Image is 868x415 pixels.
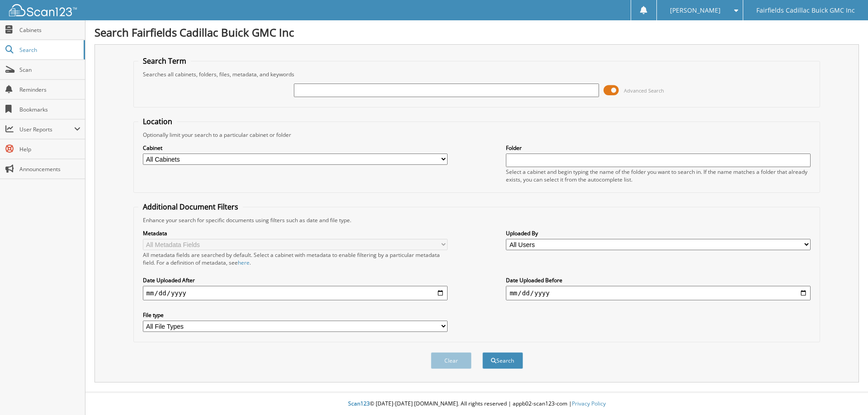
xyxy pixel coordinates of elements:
[138,117,177,126] legend: Location
[9,4,77,16] img: scan123-logo-white.svg
[506,276,811,284] label: Date Uploaded Before
[94,25,859,40] h1: Search Fairfields Cadillac Buick GMC Inc
[238,259,250,266] a: here
[143,311,448,319] label: File type
[506,229,811,237] label: Uploaded By
[143,251,448,266] div: All metadata fields are searched by default. Select a cabinet with metadata to enable filtering b...
[572,400,606,407] a: Privacy Policy
[138,70,816,78] div: Searches all cabinets, folders, files, metadata, and keywords
[19,145,80,153] span: Help
[670,8,721,13] span: [PERSON_NAME]
[506,286,811,300] input: end
[85,393,868,415] div: © [DATE]-[DATE] [DOMAIN_NAME]. All rights reserved | appb02-scan123-com |
[143,144,448,152] label: Cabinet
[19,165,80,173] span: Announcements
[138,56,191,66] legend: Search Term
[19,46,79,54] span: Search
[506,144,811,152] label: Folder
[143,286,448,300] input: start
[143,276,448,284] label: Date Uploaded After
[19,86,80,93] span: Reminders
[431,352,472,369] button: Clear
[19,106,80,113] span: Bookmarks
[348,400,370,407] span: Scan123
[19,126,74,133] span: User Reports
[19,26,80,34] span: Cabinets
[138,202,243,212] legend: Additional Document Filters
[624,87,664,94] span: Advanced Search
[506,168,811,183] div: Select a cabinet and begin typing the name of the folder you want to search in. If the name match...
[756,8,855,13] span: Fairfields Cadillac Buick GMC Inc
[143,229,448,237] label: Metadata
[138,131,816,139] div: Optionally limit your search to a particular cabinet or folder
[19,66,80,74] span: Scan
[138,216,816,224] div: Enhance your search for specific documents using filters such as date and file type.
[482,352,523,369] button: Search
